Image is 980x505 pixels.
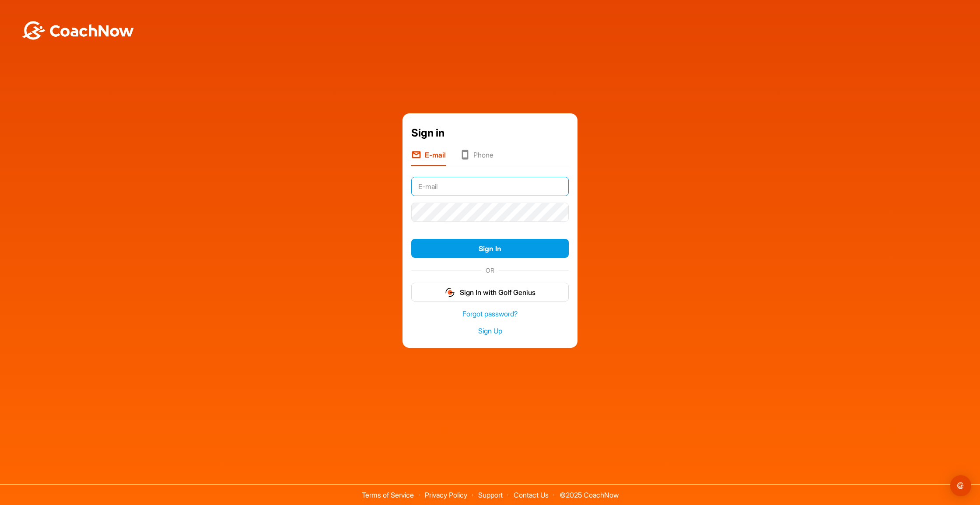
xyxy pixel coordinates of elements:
a: Forgot password? [411,309,569,319]
a: Contact Us [514,491,549,499]
div: Open Intercom Messenger [950,475,971,496]
span: © 2025 CoachNow [555,485,623,498]
input: E-mail [411,177,569,196]
li: E-mail [411,150,446,166]
a: Terms of Service [362,491,414,499]
img: BwLJSsUCoWCh5upNqxVrqldRgqLPVwmV24tXu5FoVAoFEpwwqQ3VIfuoInZCoVCoTD4vwADAC3ZFMkVEQFDAAAAAElFTkSuQmCC [21,21,135,40]
a: Support [478,491,503,499]
img: gg_logo [444,287,455,298]
button: Sign In with Golf Genius [411,283,569,302]
button: Sign In [411,239,569,258]
li: Phone [460,150,493,166]
div: Sign in [411,125,569,141]
a: Privacy Policy [425,491,467,499]
a: Sign Up [411,326,569,336]
span: OR [481,266,499,275]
